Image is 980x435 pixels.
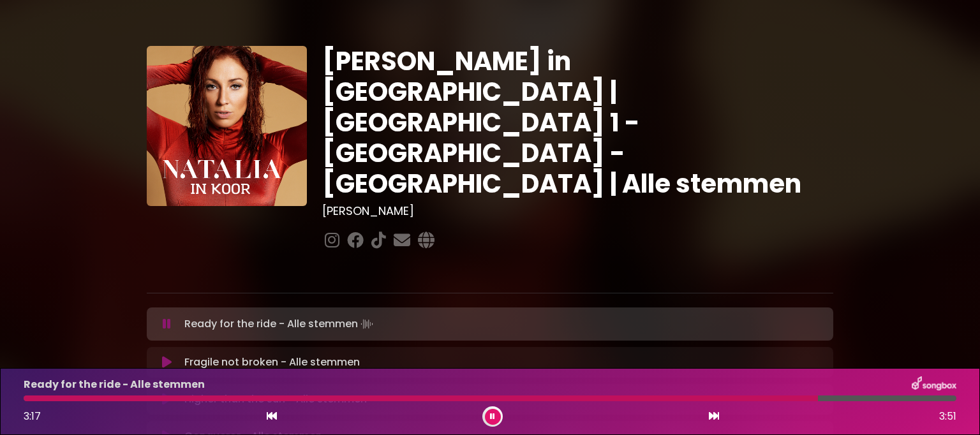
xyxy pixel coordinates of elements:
span: 3:51 [939,409,956,424]
p: Ready for the ride - Alle stemmen [184,315,376,333]
h3: [PERSON_NAME] [322,204,833,218]
p: Fragile not broken - Alle stemmen [184,355,360,370]
img: YTVS25JmS9CLUqXqkEhs [147,46,307,206]
span: 3:17 [24,409,41,424]
p: Ready for the ride - Alle stemmen [24,377,205,392]
img: songbox-logo-white.png [912,376,956,393]
h1: [PERSON_NAME] in [GEOGRAPHIC_DATA] | [GEOGRAPHIC_DATA] 1 - [GEOGRAPHIC_DATA] - [GEOGRAPHIC_DATA] ... [322,46,833,199]
img: waveform4.gif [358,315,376,333]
